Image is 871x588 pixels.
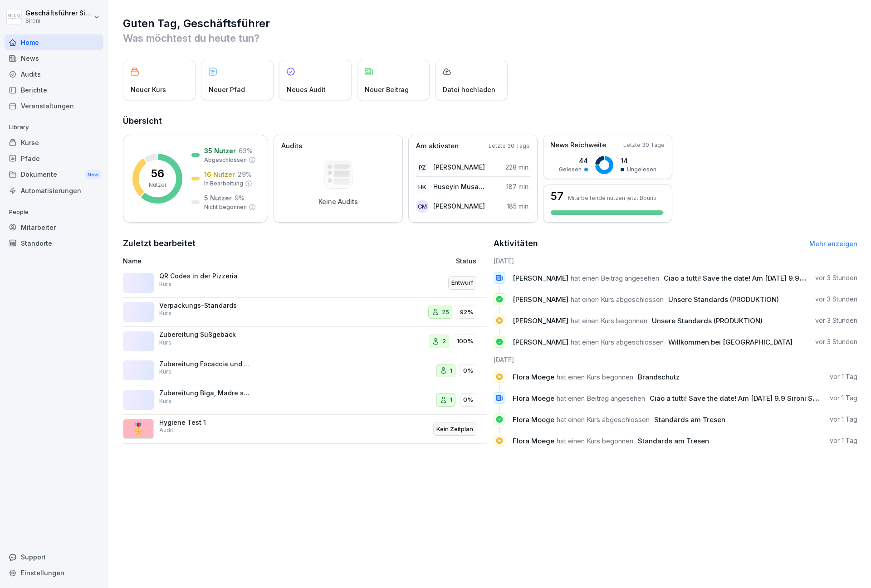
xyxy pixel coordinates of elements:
p: 56 [151,168,164,179]
p: vor 1 Tag [830,394,857,403]
span: hat einen Kurs abgeschlossen [571,338,664,346]
a: Berichte [5,82,103,98]
span: Willkommen bei [GEOGRAPHIC_DATA] [668,338,793,346]
span: [PERSON_NAME] [513,316,568,325]
p: [PERSON_NAME] [433,162,485,172]
a: Zubereitung SüßgebäckKurs2100% [123,327,487,356]
span: Brandschutz [638,373,680,381]
p: vor 3 Stunden [815,295,857,304]
div: Standorte [5,235,103,251]
p: 16 Nutzer [204,170,235,179]
span: hat einen Kurs abgeschlossen [571,295,664,304]
div: HK [416,180,429,193]
p: Hygiene Test 1 [159,418,250,427]
p: Gelesen [559,165,582,174]
p: 9 % [235,193,245,203]
p: Zubereitung Focaccia und Snacks [159,360,250,368]
p: 0% [463,395,473,404]
p: 92% [460,308,473,317]
p: 29 % [238,170,252,179]
p: 100% [457,337,473,346]
p: QR Codes in der Pizzeria [159,272,250,280]
span: hat einen Kurs begonnen [571,316,647,325]
span: [PERSON_NAME] [513,295,568,304]
span: [PERSON_NAME] [513,338,568,346]
p: vor 3 Stunden [815,316,857,325]
p: Name [123,256,351,266]
p: 35 Nutzer [204,146,236,156]
p: Letzte 30 Tage [489,142,530,150]
p: Sironi [25,18,92,24]
a: Einstellungen [5,565,103,581]
p: vor 1 Tag [830,436,857,445]
a: Automatisierungen [5,183,103,199]
a: Zubereitung Focaccia und SnacksKurs10% [123,356,487,386]
p: 5 Nutzer [204,193,232,203]
p: vor 3 Stunden [815,337,857,346]
div: Dokumente [5,166,103,183]
p: Was möchtest du heute tun? [123,31,857,45]
p: 228 min. [505,162,530,172]
p: Geschäftsführer Sironi [25,10,92,17]
span: hat einen Kurs begonnen [557,373,633,381]
a: QR Codes in der PizzeriaKursEntwurf [123,268,487,298]
p: Abgeschlossen [204,156,247,164]
p: Mitarbeitende nutzen jetzt Bounti [568,194,656,201]
span: hat einen Beitrag angesehen [571,274,659,282]
p: Nutzer [149,181,166,189]
p: Kurs [159,280,171,288]
span: Flora Moege [513,437,554,445]
a: Verpackungs-StandardsKurs2592% [123,298,487,327]
a: Pfade [5,151,103,166]
a: Kurse [5,135,103,151]
span: hat einen Beitrag angesehen [557,394,645,403]
span: Standards am Tresen [638,437,709,445]
p: Neues Audit [287,85,326,94]
p: Neuer Beitrag [365,85,409,94]
p: vor 1 Tag [830,372,857,381]
p: vor 3 Stunden [815,273,857,282]
p: 0% [463,366,473,375]
p: Audit [159,426,173,434]
div: New [85,170,101,180]
a: Veranstaltungen [5,98,103,114]
p: News Reichweite [550,140,606,151]
span: Unsere Standards (PRODUKTION) [652,316,763,325]
p: Keine Audits [318,198,358,206]
p: Kein Zeitplan [436,425,473,434]
p: Entwurf [451,278,473,287]
h2: Übersicht [123,115,857,127]
h2: Aktivitäten [494,237,538,250]
div: CM [416,200,429,213]
p: Datei hochladen [443,85,495,94]
span: Flora Moege [513,394,554,403]
p: 1 [450,366,452,375]
p: Kurs [159,309,171,317]
p: People [5,205,103,219]
a: DokumenteNew [5,166,103,183]
p: Kurs [159,339,171,347]
p: Ungelesen [627,165,656,174]
p: Library [5,120,103,135]
p: Kurs [159,368,171,376]
p: Am aktivsten [416,141,459,151]
a: 🎖️Hygiene Test 1AuditKein Zeitplan [123,415,487,444]
span: Standards am Tresen [654,415,725,424]
p: 187 min. [506,182,530,191]
a: News [5,50,103,66]
p: [PERSON_NAME] [433,201,485,211]
a: Mitarbeiter [5,219,103,235]
a: Audits [5,66,103,82]
span: [PERSON_NAME] [513,274,568,282]
p: Zubereitung Biga, Madre solida, madre liquida [159,389,250,397]
p: 25 [442,308,449,317]
p: Status [456,256,476,266]
a: Home [5,34,103,50]
div: Support [5,549,103,565]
